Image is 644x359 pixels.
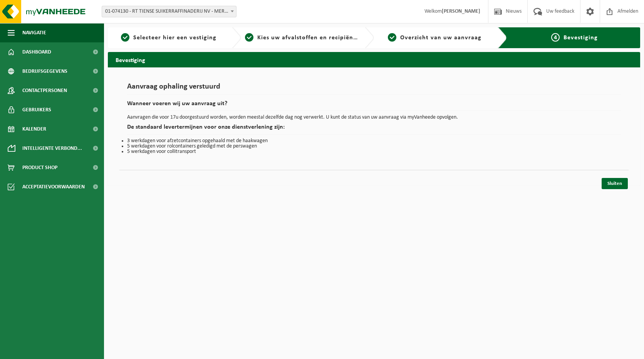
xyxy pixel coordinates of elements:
[127,124,621,134] h2: De standaard levertermijnen voor onze dienstverlening zijn:
[388,33,396,42] span: 3
[22,139,82,158] span: Intelligente verbond...
[127,144,621,149] li: 5 werkdagen voor rolcontainers geledigd met de perswagen
[378,33,492,42] a: 3Overzicht van uw aanvraag
[133,35,216,41] span: Selecteer hier een vestiging
[102,6,236,17] span: 01-074130 - RT TIENSE SUIKERRAFFINADERIJ NV - MERKSEM
[108,52,640,67] h2: Bevestiging
[22,100,51,119] span: Gebruikers
[602,178,628,189] a: Sluiten
[245,33,253,42] span: 2
[400,35,481,41] span: Overzicht van uw aanvraag
[127,83,621,95] h1: Aanvraag ophaling verstuurd
[127,101,621,111] h2: Wanneer voeren wij uw aanvraag uit?
[22,177,85,196] span: Acceptatievoorwaarden
[22,62,67,81] span: Bedrijfsgegevens
[121,33,129,42] span: 1
[127,115,621,120] p: Aanvragen die voor 17u doorgestuurd worden, worden meestal dezelfde dag nog verwerkt. U kunt de s...
[22,158,57,177] span: Product Shop
[112,33,226,42] a: 1Selecteer hier een vestiging
[22,23,46,42] span: Navigatie
[245,33,359,42] a: 2Kies uw afvalstoffen en recipiënten
[563,35,598,41] span: Bevestiging
[257,35,363,41] span: Kies uw afvalstoffen en recipiënten
[22,81,67,100] span: Contactpersonen
[127,149,621,154] li: 5 werkdagen voor collitransport
[442,8,480,14] strong: [PERSON_NAME]
[102,6,236,17] span: 01-074130 - RT TIENSE SUIKERRAFFINADERIJ NV - MERKSEM
[22,119,46,139] span: Kalender
[551,33,560,42] span: 4
[127,138,621,144] li: 3 werkdagen voor afzetcontainers opgehaald met de haakwagen
[22,42,51,62] span: Dashboard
